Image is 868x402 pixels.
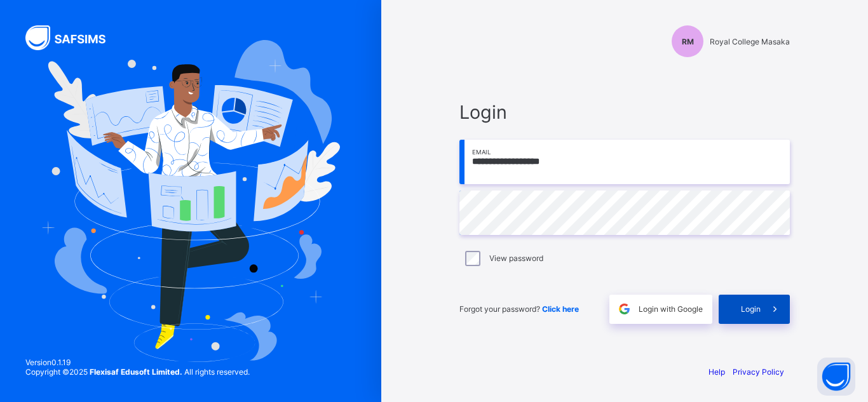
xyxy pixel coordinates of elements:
[25,367,250,377] span: Copyright © 2025 All rights reserved.
[25,358,250,367] span: Version 0.1.19
[733,367,784,377] a: Privacy Policy
[639,304,703,314] span: Login with Google
[817,358,855,396] button: Open asap
[682,37,694,46] span: RM
[709,367,725,377] a: Help
[741,304,761,314] span: Login
[41,40,341,361] img: Hero Image
[489,253,543,263] label: View password
[542,304,579,314] a: Click here
[459,101,790,123] span: Login
[25,25,121,50] img: SAFSIMS Logo
[710,37,790,46] span: Royal College Masaka
[617,302,632,316] img: google.396cfc9801f0270233282035f929180a.svg
[90,367,182,377] strong: Flexisaf Edusoft Limited.
[459,304,579,314] span: Forgot your password?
